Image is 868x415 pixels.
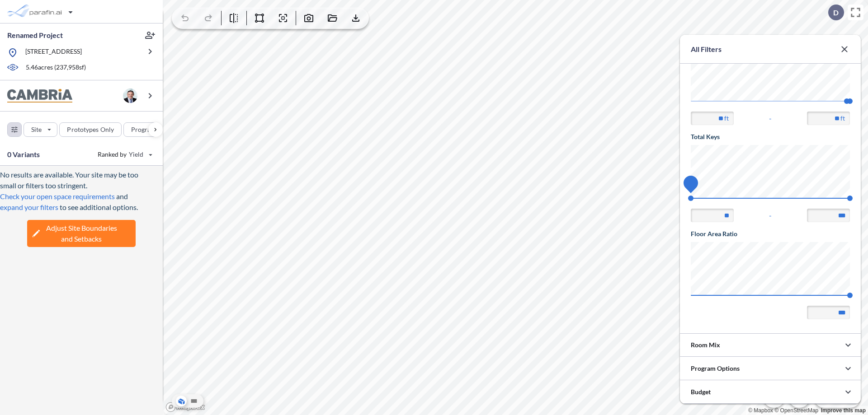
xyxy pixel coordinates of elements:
[691,132,850,141] h5: Total Keys
[724,114,729,123] label: ft
[774,407,818,414] a: OpenStreetMap
[25,47,82,58] p: [STREET_ADDRESS]
[131,125,156,134] p: Program
[59,122,122,137] button: Prototypes Only
[691,364,740,373] p: Program Options
[7,149,40,160] p: 0 Variants
[90,147,158,162] button: Ranked by Yield
[24,122,57,137] button: Site
[189,396,199,406] button: Site Plan
[7,89,72,103] img: BrandImage
[833,9,839,17] p: D
[840,114,845,123] label: ft
[691,340,720,350] p: Room Mix
[748,407,773,414] a: Mapbox
[691,387,711,396] p: Budget
[688,180,694,186] span: 74
[129,150,144,159] span: Yield
[691,112,850,125] div: -
[691,229,850,238] h5: Floor Area Ratio
[31,125,42,134] p: Site
[691,44,722,55] p: All Filters
[165,402,205,412] a: Mapbox homepage
[26,63,86,73] p: 5.46 acres ( 237,958 sf)
[176,396,187,406] button: Aerial View
[123,89,137,103] img: user logo
[46,223,117,244] span: Adjust Site Boundaries and Setbacks
[7,30,63,40] p: Renamed Project
[691,209,850,222] div: -
[67,125,114,134] p: Prototypes Only
[123,122,172,137] button: Program
[27,220,136,247] button: Adjust Site Boundariesand Setbacks
[821,407,866,414] a: Improve this map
